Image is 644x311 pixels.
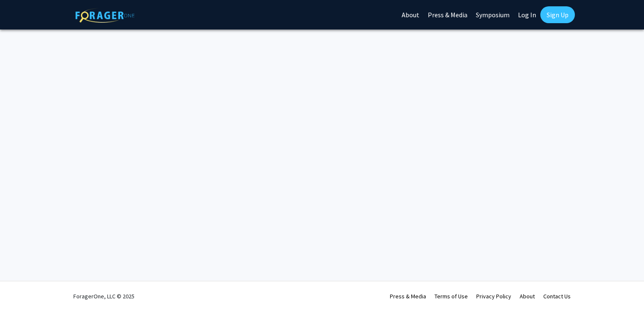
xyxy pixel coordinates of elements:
[390,292,426,300] a: Press & Media
[75,8,134,23] img: ForagerOne Logo
[520,292,535,300] a: About
[540,6,575,23] a: Sign Up
[543,292,571,300] a: Contact Us
[435,292,468,300] a: Terms of Use
[476,292,511,300] a: Privacy Policy
[73,282,134,311] div: ForagerOne, LLC © 2025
